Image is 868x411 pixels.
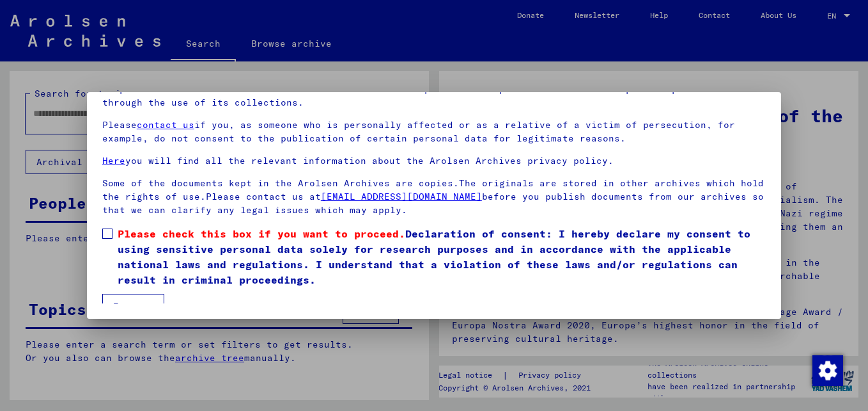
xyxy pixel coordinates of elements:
span: Declaration of consent: I hereby declare my consent to using sensitive personal data solely for r... [118,226,766,287]
img: Change consent [812,355,843,386]
a: Here [102,155,125,166]
p: Some of the documents kept in the Arolsen Archives are copies.The originals are stored in other a... [102,177,766,217]
span: Please check this box if you want to proceed. [118,227,405,240]
a: [EMAIL_ADDRESS][DOMAIN_NAME] [321,191,482,202]
a: contact us [137,119,194,131]
button: I agree [102,294,164,318]
p: Please if you, as someone who is personally affected or as a relative of a victim of persecution,... [102,118,766,145]
p: you will find all the relevant information about the Arolsen Archives privacy policy. [102,154,766,168]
